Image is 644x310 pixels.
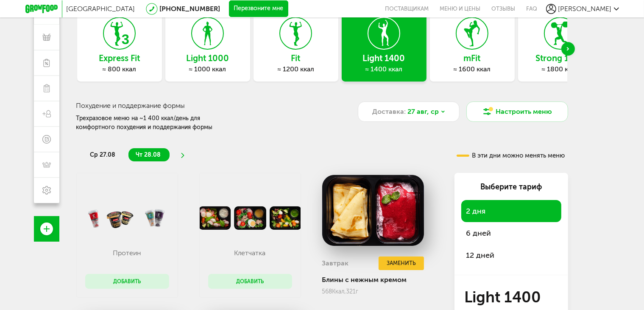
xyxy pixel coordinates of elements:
[165,54,250,63] h3: Light 1000
[160,5,220,13] a: [PHONE_NUMBER]
[465,290,558,304] h3: Light 1400
[430,54,515,63] h3: mFit
[342,65,427,73] div: ≈ 1400 ккал
[93,249,160,257] p: Протеин
[322,259,349,267] h3: Завтрак
[322,276,424,284] div: Блины с нежным кремом
[466,228,491,238] span: 6 дней
[332,288,346,295] span: Ккал,
[254,65,338,73] div: ≈ 1200 ккал
[372,107,406,117] span: Доставка:
[457,152,565,159] div: В эти дни можно менять меню
[85,274,169,289] button: Добавить
[322,173,424,248] img: big_48S8iAgLt4s0VwNL.png
[466,251,495,260] span: 12 дней
[466,101,568,122] button: Настроить меню
[407,107,439,117] span: 27 авг, ср
[76,101,339,110] h3: Похудение и поддержание формы
[90,151,116,158] span: ср 27.08
[77,54,162,63] h3: Express Fit
[466,206,486,216] span: 2 дня
[76,114,239,132] div: Трехразовое меню на ~1 400 ккал/день для комфортного похудения и поддержания формы
[322,288,424,295] div: 568 321
[342,54,427,63] h3: Light 1400
[518,65,603,73] div: ≈ 1800 ккал
[136,151,161,158] span: чт 28.08
[518,54,603,63] h3: Strong 1800
[254,54,338,63] h3: Fit
[379,256,424,271] button: Заменить
[558,5,612,13] span: [PERSON_NAME]
[77,65,162,73] div: ≈ 800 ккал
[165,65,250,73] div: ≈ 1000 ккал
[208,274,292,289] button: Добавить
[229,0,288,17] button: Перезвоните мне
[216,249,283,257] p: Клетчатка
[430,65,515,73] div: ≈ 1600 ккал
[67,5,135,13] span: [GEOGRAPHIC_DATA]
[461,181,561,192] div: Выберите тариф
[561,42,575,56] div: Next slide
[356,288,359,295] span: г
